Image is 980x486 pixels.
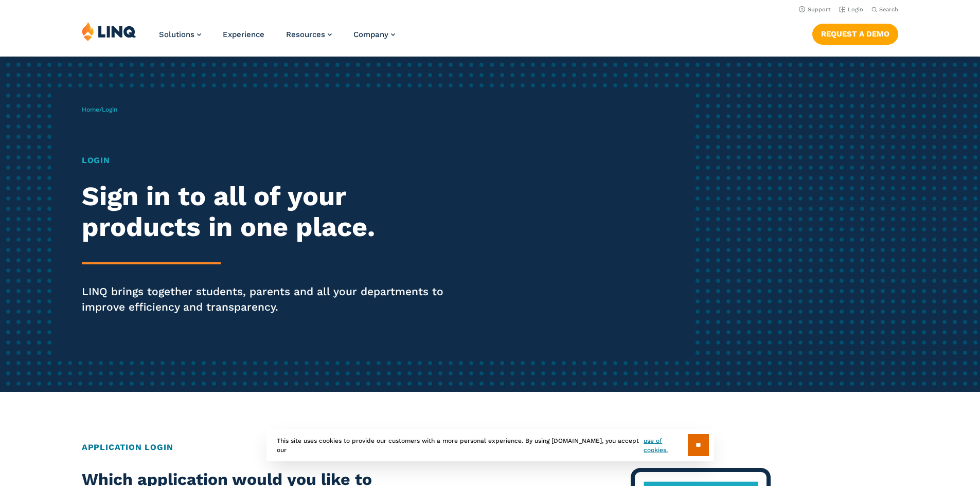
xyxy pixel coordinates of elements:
a: Experience [223,30,264,39]
a: Resources [286,30,332,39]
a: Support [799,6,831,13]
span: / [82,106,117,113]
a: Request a Demo [812,24,898,44]
a: Home [82,106,99,113]
h2: Application Login [82,441,898,454]
button: Open Search Bar [871,6,898,13]
span: Login [102,106,117,113]
a: Company [353,30,395,39]
a: Solutions [159,30,201,39]
a: use of cookies. [644,436,687,455]
a: Login [839,6,863,13]
h2: Sign in to all of your products in one place. [82,181,459,243]
img: LINQ | K‑12 Software [82,22,136,41]
span: Solutions [159,30,194,39]
h1: Login [82,154,459,167]
p: LINQ brings together students, parents and all your departments to improve efficiency and transpa... [82,284,459,315]
span: Search [879,6,898,13]
span: Resources [286,30,325,39]
nav: Button Navigation [812,22,898,44]
span: Company [353,30,388,39]
div: This site uses cookies to provide our customers with a more personal experience. By using [DOMAIN... [266,429,714,461]
nav: Primary Navigation [159,22,395,56]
